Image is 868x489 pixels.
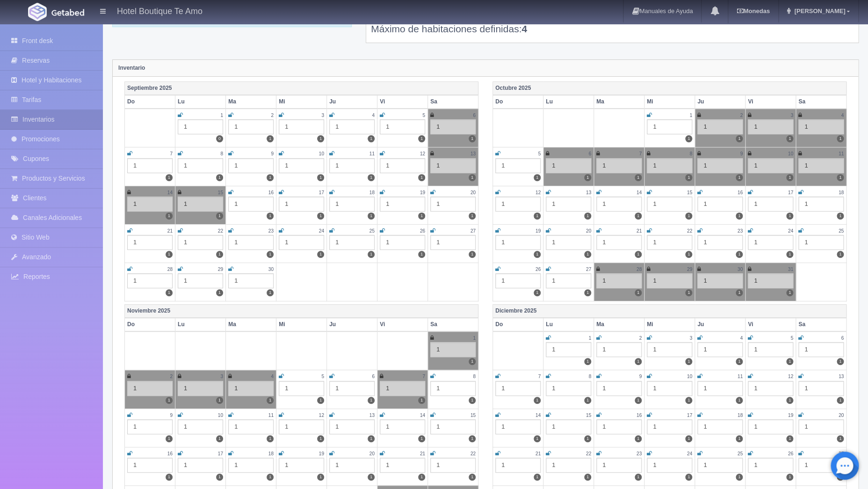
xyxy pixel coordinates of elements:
small: 29 [218,267,223,272]
div: 1 [380,158,425,173]
label: 1 [317,397,324,404]
div: 1 [596,273,642,288]
label: 1 [685,251,692,258]
label: 1 [534,174,541,181]
small: 4 [841,113,844,118]
div: 1 [279,419,324,434]
strong: Inventario [118,65,145,71]
label: 1 [736,358,743,365]
small: 22 [218,228,223,234]
small: 23 [268,228,274,234]
label: 1 [267,289,274,296]
small: 20 [586,228,591,234]
small: 3 [321,113,324,118]
label: 1 [837,251,844,258]
label: 1 [736,289,743,296]
div: 1 [748,419,793,434]
th: Vi [745,95,796,109]
small: 5 [538,151,541,156]
div: 1 [279,197,324,212]
label: 1 [635,474,642,481]
div: 1 [647,119,692,134]
div: 1 [546,458,591,473]
div: 1 [329,381,375,396]
label: 1 [534,212,541,219]
div: 1 [647,458,692,473]
label: 1 [685,474,692,481]
label: 1 [469,251,476,258]
div: 1 [430,197,476,212]
th: Do [493,95,543,109]
label: 1 [368,135,375,142]
small: 2 [740,113,743,118]
div: 1 [127,197,173,212]
div: 1 [178,235,223,250]
div: 1 [178,273,223,288]
div: 1 [647,342,692,357]
small: 30 [268,267,274,272]
div: 1 [798,381,844,396]
div: 1 [495,458,541,473]
th: Sa [428,95,478,109]
label: 1 [469,135,476,142]
label: 1 [635,289,642,296]
b: Monedas [737,7,769,15]
label: 1 [534,289,541,296]
small: 14 [637,190,642,195]
small: 11 [369,151,375,156]
div: 1 [228,197,274,212]
label: 1 [584,474,591,481]
div: 1 [430,158,476,173]
label: 1 [685,397,692,404]
div: 1 [647,419,692,434]
label: 1 [317,174,324,181]
th: Sa [796,95,846,109]
div: 1 [546,197,591,212]
small: 6 [588,151,591,156]
div: 1 [697,235,743,250]
small: 23 [738,228,743,234]
div: 1 [798,197,844,212]
label: 1 [786,435,793,442]
small: 7 [170,151,173,156]
div: 1 [546,235,591,250]
label: 1 [837,435,844,442]
small: 15 [687,190,692,195]
label: 1 [786,174,793,181]
label: 1 [317,474,324,481]
div: 1 [279,119,324,134]
div: 1 [596,419,642,434]
small: 21 [167,228,173,234]
small: 4 [372,113,375,118]
small: 22 [687,228,692,234]
small: 27 [470,228,476,234]
label: 1 [469,358,476,365]
small: 12 [420,151,425,156]
label: 1 [317,251,324,258]
label: 1 [786,135,793,142]
div: 1 [380,197,425,212]
div: 1 [329,119,375,134]
label: 1 [368,474,375,481]
label: 1 [736,135,743,142]
label: 1 [786,251,793,258]
label: 1 [534,397,541,404]
label: 1 [267,435,274,442]
small: 6 [473,113,476,118]
div: 1 [697,119,743,134]
div: 1 [748,273,793,288]
label: 1 [267,251,274,258]
div: 1 [798,158,844,173]
div: 1 [748,235,793,250]
label: 1 [635,397,642,404]
label: 1 [166,289,173,296]
small: 9 [271,151,274,156]
div: 1 [697,419,743,434]
label: 1 [317,135,324,142]
label: 1 [166,397,173,404]
small: 8 [689,151,692,156]
div: 1 [228,381,274,396]
div: 1 [430,419,476,434]
small: 16 [738,190,743,195]
label: 1 [469,174,476,181]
